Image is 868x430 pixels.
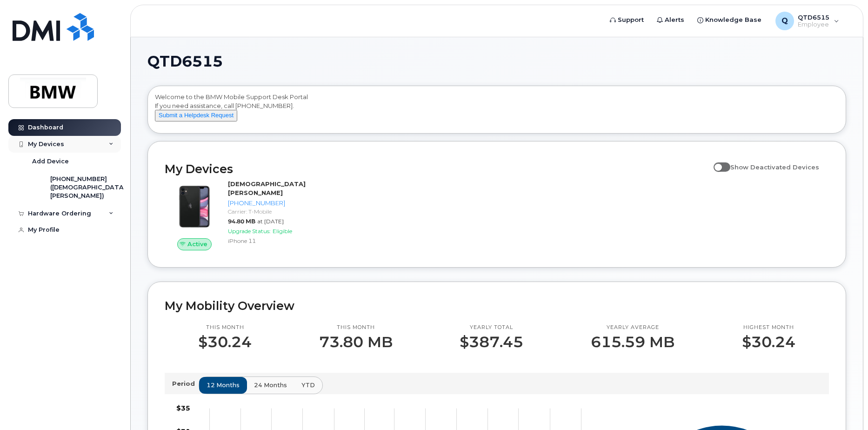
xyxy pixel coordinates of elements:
[165,299,829,313] h2: My Mobility Overview
[591,334,674,350] p: 615.59 MB
[228,237,319,245] div: iPhone 11
[254,381,287,390] span: 24 months
[319,324,393,331] p: This month
[714,158,721,166] input: Show Deactivated Devices
[155,111,237,119] a: Submit a Helpdesk Request
[828,390,861,423] iframe: Messenger Launcher
[155,110,237,121] button: Submit a Helpdesk Request
[742,324,795,331] p: Highest month
[257,218,284,225] span: at [DATE]
[198,334,252,350] p: $30.24
[591,324,674,331] p: Yearly average
[228,199,319,208] div: [PHONE_NUMBER]
[165,162,709,176] h2: My Devices
[273,228,292,235] span: Eligible
[165,180,322,250] a: Active[DEMOGRAPHIC_DATA][PERSON_NAME][PHONE_NUMBER]Carrier: T-Mobile94.80 MBat [DATE]Upgrade Stat...
[172,184,217,229] img: iPhone_11.jpg
[198,324,252,331] p: This month
[147,54,223,68] span: QTD6515
[172,379,199,388] p: Period
[301,381,315,390] span: YTD
[155,93,839,130] div: Welcome to the BMW Mobile Support Desk Portal If you need assistance, call [PHONE_NUMBER].
[460,334,523,350] p: $387.45
[460,324,523,331] p: Yearly total
[228,180,306,196] strong: [DEMOGRAPHIC_DATA][PERSON_NAME]
[730,163,819,171] span: Show Deactivated Devices
[319,334,393,350] p: 73.80 MB
[187,240,207,249] span: Active
[228,218,255,225] span: 94.80 MB
[176,404,190,412] tspan: $35
[742,334,795,350] p: $30.24
[228,228,271,235] span: Upgrade Status:
[228,208,319,215] div: Carrier: T-Mobile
